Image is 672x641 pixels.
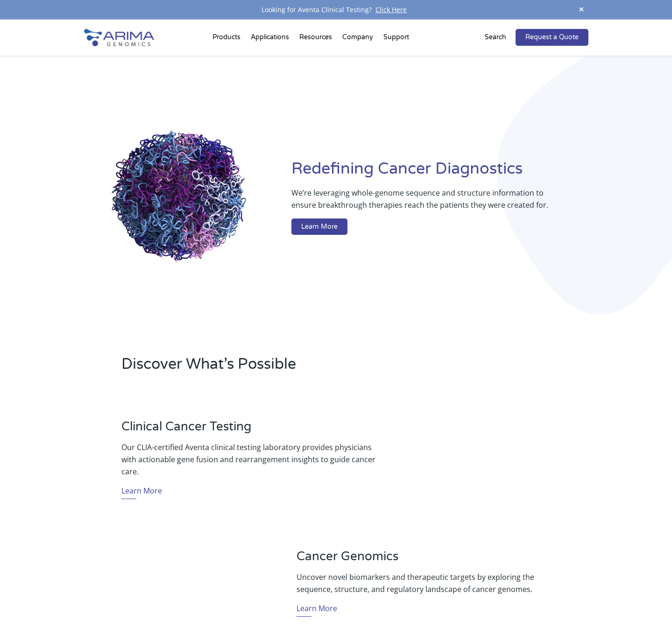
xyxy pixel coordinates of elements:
[516,29,588,46] a: Request a Quote
[291,187,551,218] p: We’re leveraging whole-genome sequence and structure information to ensure breakthrough therapies...
[297,549,551,571] h3: Cancer Genomics
[291,218,347,235] a: Learn More
[121,485,162,499] a: Learn More
[121,441,375,478] p: Our CLIA-certified Aventa clinical testing laboratory provides physicians with actionable gene fu...
[121,354,455,382] h2: Discover What’s Possible
[297,602,337,617] a: Learn More
[84,4,588,16] div: Looking for Aventa Clinical Testing?
[372,5,410,14] a: Click Here
[291,158,588,187] h1: Redefining Cancer Diagnostics
[84,29,154,46] img: Arima-Genomics-logo
[625,596,672,641] iframe: Chat Widget
[121,419,375,441] h3: Clinical Cancer Testing
[297,571,551,595] p: Uncover novel biomarkers and therapeutic targets by exploring the sequence, structure, and regula...
[485,31,506,43] p: Search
